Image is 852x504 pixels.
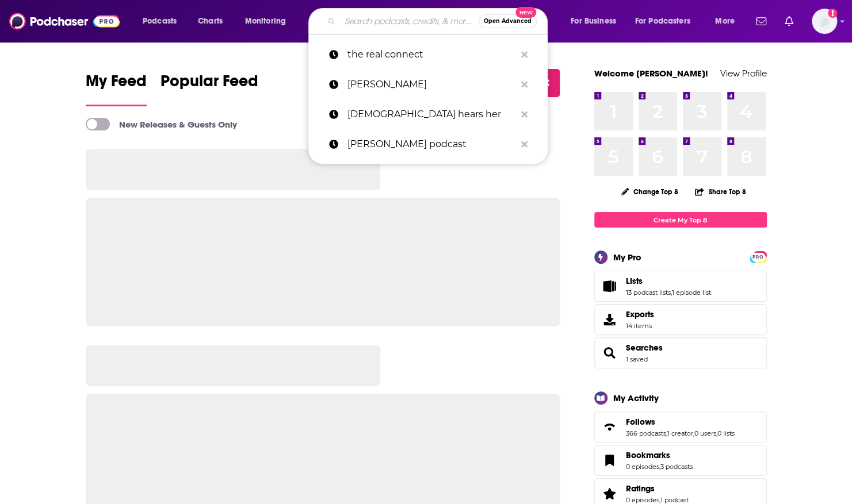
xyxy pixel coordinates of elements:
a: View Profile [720,68,767,79]
a: My Feed [86,71,147,106]
a: the real connect [308,40,548,70]
a: Welcome [PERSON_NAME]! [594,68,708,79]
span: Bookmarks [626,450,670,460]
p: the real connect [347,40,515,70]
a: Show notifications dropdown [780,11,798,31]
div: My Activity [613,393,659,403]
p: god hears her [347,99,515,129]
span: , [666,429,667,437]
span: , [659,496,660,504]
svg: Add a profile image [828,9,837,18]
img: User Profile [812,9,837,34]
button: Show profile menu [812,9,837,34]
span: Logged in as ShellB [812,9,837,34]
a: Charts [190,12,230,30]
span: Bookmarks [594,445,767,476]
span: Monitoring [245,13,286,29]
a: [PERSON_NAME] [308,70,548,99]
a: Bookmarks [598,452,621,468]
span: Podcasts [143,13,177,29]
a: Show notifications dropdown [751,11,771,31]
button: open menu [135,12,192,30]
a: Ratings [626,483,689,494]
a: 3 podcasts [660,463,693,471]
span: Exports [626,309,654,320]
span: Charts [198,13,223,29]
span: , [659,463,660,471]
span: More [715,13,735,29]
span: Exports [598,311,621,328]
a: [DEMOGRAPHIC_DATA] hears her [308,99,548,129]
span: 14 items [626,322,654,330]
a: Ratings [598,486,621,502]
a: Follows [626,417,735,427]
a: [PERSON_NAME] podcast [308,129,548,159]
span: Follows [594,411,767,443]
a: Follows [598,419,621,435]
p: dr lee warren podcast [347,129,515,159]
span: Open Advanced [484,18,532,24]
span: For Podcasters [635,13,690,29]
input: Search podcasts, credits, & more... [340,12,479,30]
a: 0 episodes [626,496,659,504]
span: , [716,429,717,437]
span: , [693,429,694,437]
a: 0 users [694,429,716,437]
a: Exports [594,304,767,335]
span: New [515,7,536,18]
a: Create My Top 8 [594,212,767,228]
span: PRO [751,253,765,261]
a: Searches [598,345,621,361]
a: 366 podcasts [626,429,666,437]
span: Popular Feed [161,71,258,98]
button: open menu [237,12,301,30]
a: New Releases & Guests Only [86,118,237,130]
a: 0 episodes [626,463,659,471]
a: 1 episode list [672,288,711,297]
button: open menu [563,12,631,30]
a: 13 podcast lists [626,288,671,297]
a: Searches [626,343,663,353]
span: Lists [626,276,643,286]
a: Lists [598,278,621,294]
button: open menu [628,12,707,30]
span: My Feed [86,71,147,98]
button: Share Top 8 [694,180,746,203]
a: Bookmarks [626,450,693,460]
img: Podchaser - Follow, Share and Rate Podcasts [9,10,120,32]
span: Ratings [626,483,655,494]
button: Change Top 8 [614,184,686,199]
span: For Business [571,13,616,29]
button: open menu [707,12,749,30]
span: Follows [626,417,655,427]
span: Searches [594,337,767,368]
a: 1 saved [626,355,648,363]
span: Lists [594,271,767,302]
div: Search podcasts, credits, & more... [319,8,559,34]
a: PRO [751,252,765,261]
span: , [671,288,672,297]
button: Open AdvancedNew [479,14,537,28]
div: My Pro [613,252,641,263]
a: 1 podcast [660,496,689,504]
p: scott simon [347,70,515,99]
a: 0 lists [717,429,735,437]
a: Popular Feed [161,71,258,106]
a: Lists [626,276,711,286]
a: 1 creator [667,429,693,437]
